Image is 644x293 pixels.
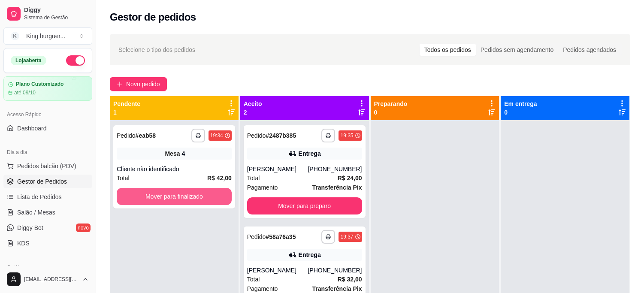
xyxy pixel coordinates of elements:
[266,233,296,240] strong: # 58a76a35
[504,108,537,117] p: 0
[117,132,136,139] span: Pedido
[3,121,92,135] a: Dashboard
[338,175,362,181] strong: R$ 24,00
[312,285,362,292] strong: Transferência Pix
[17,208,55,217] span: Salão / Mesas
[374,100,408,108] p: Preparando
[3,221,92,235] a: Diggy Botnovo
[247,173,260,183] span: Total
[110,10,196,24] h2: Gestor de pedidos
[16,81,63,88] article: Plano Customizado
[24,14,89,21] span: Sistema de Gestão
[3,159,92,173] button: Pedidos balcão (PDV)
[420,44,476,56] div: Todos os pedidos
[117,188,232,205] button: Mover para finalizado
[165,149,180,158] span: Mesa
[244,108,262,117] p: 2
[3,236,92,250] a: KDS
[117,81,123,87] span: plus
[374,108,408,117] p: 0
[3,108,92,121] div: Acesso Rápido
[3,175,92,188] a: Gestor de Pedidos
[244,100,262,108] p: Aceito
[247,233,266,240] span: Pedido
[207,175,232,181] strong: R$ 42,00
[118,45,195,54] span: Selecione o tipo dos pedidos
[26,32,65,40] div: King burguer ...
[24,6,89,14] span: Diggy
[299,149,321,158] div: Entrega
[504,100,537,108] p: Em entrega
[3,76,92,101] a: Plano Customizadoaté 09/10
[247,197,362,214] button: Mover para preparo
[17,177,67,186] span: Gestor de Pedidos
[340,233,353,240] div: 19:37
[126,79,160,89] span: Novo pedido
[558,44,621,56] div: Pedidos agendados
[247,275,260,284] span: Total
[3,27,92,45] button: Select a team
[14,89,36,96] article: até 09/10
[66,55,85,66] button: Alterar Status
[299,251,321,259] div: Entrega
[476,44,558,56] div: Pedidos sem agendamento
[117,165,232,173] div: Cliente não identificado
[3,269,92,290] button: [EMAIL_ADDRESS][DOMAIN_NAME]
[3,205,92,219] a: Salão / Mesas
[24,276,79,283] span: [EMAIL_ADDRESS][DOMAIN_NAME]
[340,132,353,139] div: 19:35
[210,132,223,139] div: 19:34
[308,165,362,173] div: [PHONE_NUMBER]
[181,149,185,158] div: 4
[247,183,278,192] span: Pagamento
[17,239,30,248] span: KDS
[308,266,362,275] div: [PHONE_NUMBER]
[17,124,47,133] span: Dashboard
[312,184,362,191] strong: Transferência Pix
[247,165,308,173] div: [PERSON_NAME]
[113,100,140,108] p: Pendente
[17,224,43,232] span: Diggy Bot
[3,145,92,159] div: Dia a dia
[113,108,140,117] p: 1
[338,276,362,283] strong: R$ 32,00
[247,266,308,275] div: [PERSON_NAME]
[247,132,266,139] span: Pedido
[266,132,296,139] strong: # 2487b385
[17,193,62,201] span: Lista de Pedidos
[11,56,46,65] div: Loja aberta
[17,162,76,170] span: Pedidos balcão (PDV)
[3,3,92,24] a: DiggySistema de Gestão
[11,32,19,40] span: K
[3,260,92,274] div: Catálogo
[3,190,92,204] a: Lista de Pedidos
[110,77,167,91] button: Novo pedido
[136,132,156,139] strong: # eab58
[117,173,130,183] span: Total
